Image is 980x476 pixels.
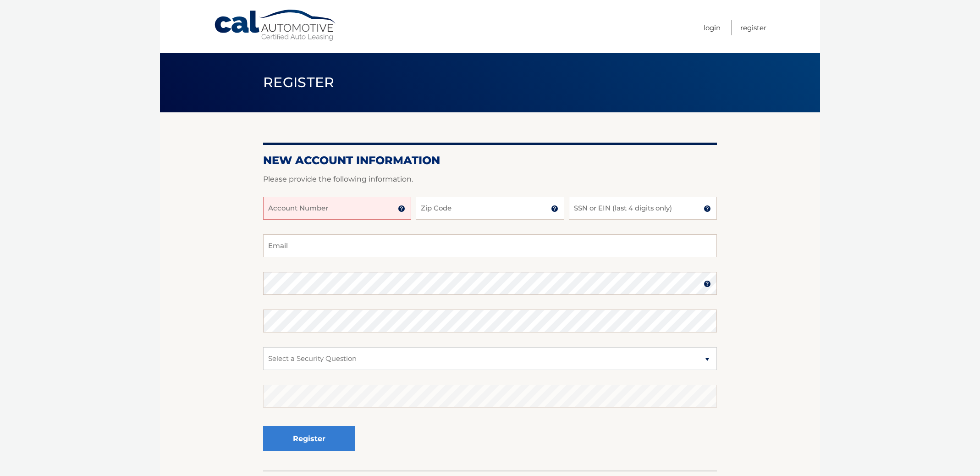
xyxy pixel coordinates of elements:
span: Register [263,74,335,91]
img: tooltip.svg [704,205,711,212]
input: Zip Code [416,197,564,220]
a: Login [704,20,721,35]
button: Register [263,426,355,451]
input: SSN or EIN (last 4 digits only) [569,197,717,220]
img: tooltip.svg [704,280,711,288]
input: Email [263,234,717,257]
a: Cal Automotive [214,9,337,42]
img: tooltip.svg [398,205,405,212]
img: tooltip.svg [551,205,558,212]
a: Register [740,20,766,35]
h2: New Account Information [263,154,717,167]
input: Account Number [263,197,411,220]
p: Please provide the following information. [263,173,717,186]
